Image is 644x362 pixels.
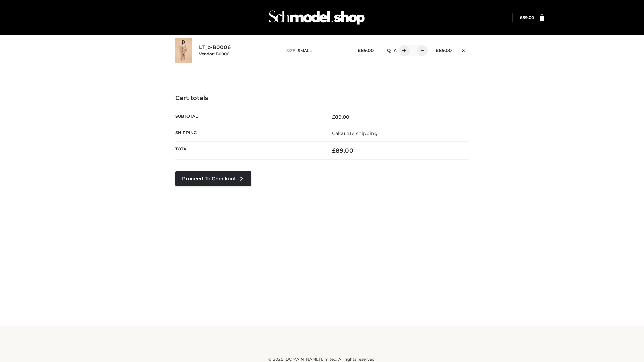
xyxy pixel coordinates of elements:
span: £ [436,48,439,53]
bdi: 89.00 [520,15,534,20]
span: £ [358,48,361,53]
th: Total [175,142,322,160]
a: Calculate shipping [332,130,378,136]
bdi: 89.00 [436,48,452,53]
a: Remove this item [459,45,469,54]
span: £ [332,147,336,154]
span: £ [332,114,335,120]
span: SMALL [298,48,312,53]
bdi: 89.00 [332,114,350,120]
small: Vendor: B0006 [199,51,229,56]
a: LT_b-B0006 [199,44,231,51]
a: £89.00 [520,15,534,20]
bdi: 89.00 [332,147,353,154]
img: LT_b-B0006 - SMALL [175,38,192,63]
p: size : [286,48,347,54]
th: Shipping [175,125,322,141]
span: £ [520,15,522,20]
div: QTY: [380,45,425,56]
a: Proceed to Checkout [175,171,251,186]
th: Subtotal [175,109,322,125]
h4: Cart totals [175,95,469,102]
bdi: 89.00 [358,48,374,53]
img: Schmodel Admin 964 [266,4,367,31]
